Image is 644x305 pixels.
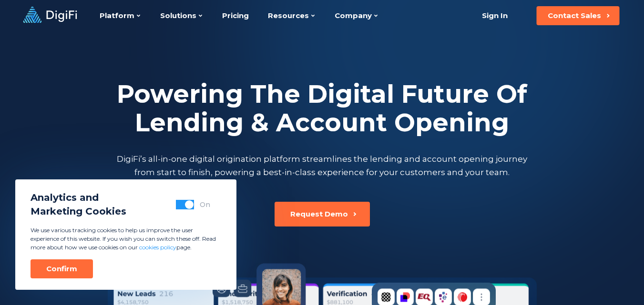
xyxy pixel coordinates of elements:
p: We use various tracking cookies to help us improve the user experience of this website. If you wi... [31,226,221,252]
span: Marketing Cookies [31,205,126,218]
a: Sign In [470,6,519,25]
button: Request Demo [275,202,370,226]
div: Contact Sales [548,11,601,20]
button: Contact Sales [536,6,619,25]
a: cookies policy [139,244,176,251]
div: On [200,200,210,209]
div: Confirm [46,264,77,274]
h2: Powering The Digital Future Of Lending & Account Opening [115,80,530,137]
button: Confirm [31,259,93,278]
div: Request Demo [290,209,348,219]
p: DigiFi’s all-in-one digital origination platform streamlines the lending and account opening jour... [115,152,530,179]
span: Analytics and [31,191,126,205]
